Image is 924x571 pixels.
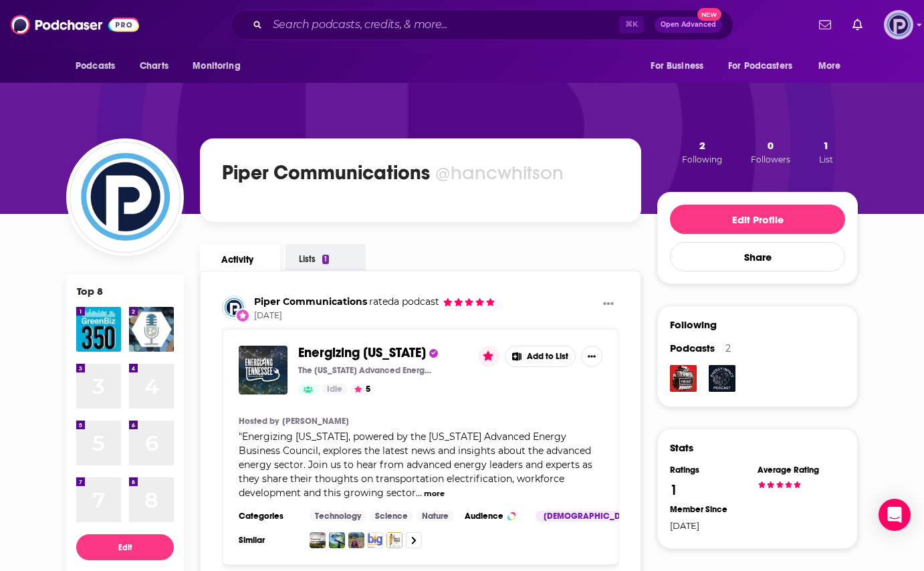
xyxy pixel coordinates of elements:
[670,205,845,234] button: Edit Profile
[847,13,868,36] a: Show notifications dropdown
[76,534,174,560] button: Edit
[768,139,774,152] span: 0
[285,244,366,272] a: Lists1
[298,365,432,376] p: The [US_STATE] Advanced Energy Business Council
[879,499,911,531] div: Open Intercom Messenger
[682,154,722,164] span: Following
[678,138,726,165] a: 2Following
[697,8,721,21] span: New
[239,511,299,522] h3: Categories
[66,53,132,79] button: open menu
[140,57,168,76] span: Charts
[239,346,287,394] img: Energizing Tennessee
[536,511,647,522] div: [DEMOGRAPHIC_DATA]
[416,487,422,499] span: ...
[709,365,735,392] img: Energy Impact
[235,308,250,323] div: New Rating
[222,160,430,185] h1: Piper Communications
[200,244,280,271] a: Activity
[435,161,564,185] div: @hancwhitson
[719,53,812,79] button: open menu
[70,142,181,253] img: Piper Communications
[183,53,257,79] button: open menu
[443,297,495,307] span: Piper's Rating: 5 out of 5
[370,511,413,522] a: Science
[884,10,913,39] button: Show profile menu
[823,139,829,152] span: 1
[348,532,364,548] img: Midlife Wellness In The Mountains
[670,441,693,454] h3: Stats
[505,346,576,367] button: Add to List
[369,296,394,308] span: rated
[814,13,836,36] a: Show notifications dropdown
[239,416,279,427] h4: Hosted by
[819,154,833,164] span: List
[661,21,716,28] span: Open Advanced
[670,481,677,499] div: 1
[254,296,367,308] a: Piper Communications
[11,12,139,37] img: Podchaser - Follow, Share and Rate Podcasts
[670,520,749,531] div: [DATE]
[818,57,841,76] span: More
[77,285,103,298] div: Top 8
[424,488,445,499] button: more
[367,296,439,308] span: a podcast
[222,296,246,320] img: Piper Communications
[758,481,802,489] div: Average Rating: 5 out of 5
[322,384,348,394] a: Idle
[641,53,720,79] button: open menu
[322,255,329,264] div: 1
[282,416,349,427] a: [PERSON_NAME]
[651,57,703,76] span: For Business
[76,307,121,352] img: GreenBiz 350
[670,504,749,515] div: Member Since
[699,139,705,152] span: 2
[670,318,717,331] div: Following
[367,532,383,548] img: Big Ideas Lab
[809,53,858,79] button: open menu
[815,138,837,165] button: 1List
[329,532,345,548] img: On Air with Zephyr
[670,342,715,354] span: Podcasts
[598,296,619,312] button: Show More Button
[298,344,426,361] span: Energizing [US_STATE]
[465,511,525,522] h3: Audience
[298,346,426,360] a: Energizing [US_STATE]
[478,346,499,366] button: [object Object]
[655,17,722,33] button: Open AdvancedNew
[751,154,790,164] span: Followers
[670,465,749,475] div: Ratings
[670,365,697,392] img: The Power Hungry Podcast
[350,384,374,394] button: 5
[884,10,913,39] span: Logged in as hancwhitson
[267,14,619,35] input: Search podcasts, credits, & more...
[131,53,177,79] a: Charts
[129,307,174,352] img: The View (by: The Chemical Company)
[239,535,299,546] h3: Similar
[725,342,731,354] div: 2
[310,532,326,548] img: Powering Low Carbon Communities
[231,9,733,40] div: Search podcasts, credits, & more...
[386,532,402,548] img: Wolfe Power Club
[747,138,794,165] button: 0Followers
[193,57,240,76] span: Monitoring
[581,346,602,367] button: Show More Button
[670,242,845,271] button: Share
[728,57,792,76] span: For Podcasters
[619,16,644,33] span: ⌘ K
[76,57,115,76] span: Podcasts
[884,10,913,39] img: User Profile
